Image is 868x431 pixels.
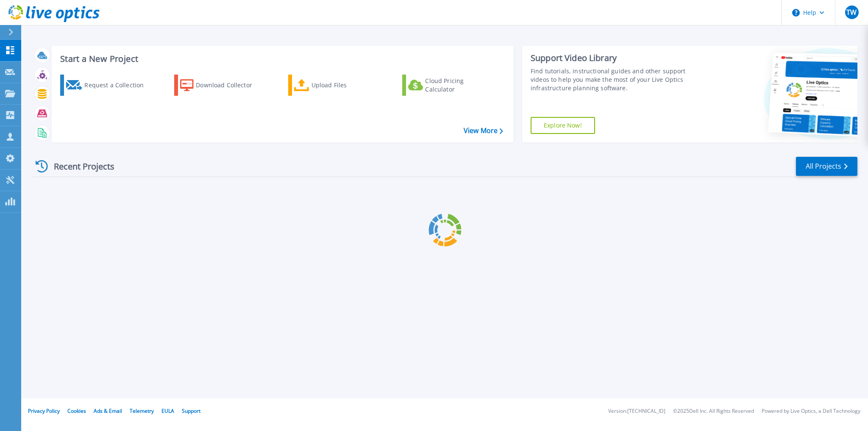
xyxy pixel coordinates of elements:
[60,75,155,96] a: Request a Collection
[174,75,269,96] a: Download Collector
[531,67,702,92] div: Find tutorials, instructional guides and other support videos to help you make the most of your L...
[312,77,379,94] div: Upload Files
[762,409,860,414] li: Powered by Live Optics, a Dell Technology
[161,407,174,414] a: EULA
[531,53,702,64] div: Support Video Library
[196,77,264,94] div: Download Collector
[182,407,200,414] a: Support
[531,117,595,134] a: Explore Now!
[608,409,665,414] li: Version: [TECHNICAL_ID]
[464,127,503,135] a: View More
[673,409,754,414] li: © 2025 Dell Inc. All Rights Reserved
[60,54,503,64] h3: Start a New Project
[94,407,122,414] a: Ads & Email
[796,157,857,176] a: All Projects
[130,407,154,414] a: Telemetry
[28,407,60,414] a: Privacy Policy
[84,77,152,94] div: Request a Collection
[425,77,493,94] div: Cloud Pricing Calculator
[67,407,86,414] a: Cookies
[402,75,497,96] a: Cloud Pricing Calculator
[288,75,383,96] a: Upload Files
[33,156,126,177] div: Recent Projects
[846,9,857,16] span: TW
